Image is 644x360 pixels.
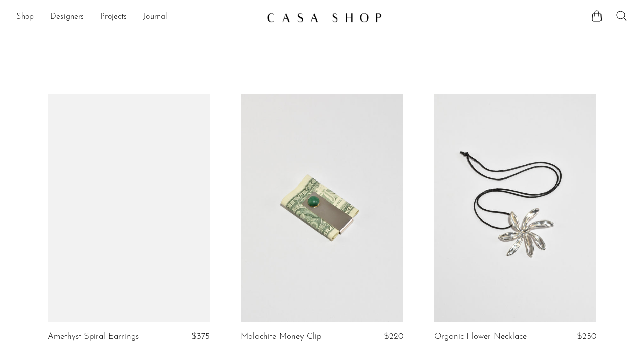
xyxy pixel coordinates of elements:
span: $220 [384,332,403,341]
span: $375 [191,332,210,341]
a: Shop [16,11,34,24]
a: Amethyst Spiral Earrings [48,332,139,342]
a: Malachite Money Clip [241,332,321,342]
a: Projects [100,11,127,24]
span: $250 [577,332,596,341]
a: Designers [50,11,84,24]
nav: Desktop navigation [16,9,259,26]
a: Journal [143,11,167,24]
a: Organic Flower Necklace [434,332,527,342]
ul: NEW HEADER MENU [16,9,259,26]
